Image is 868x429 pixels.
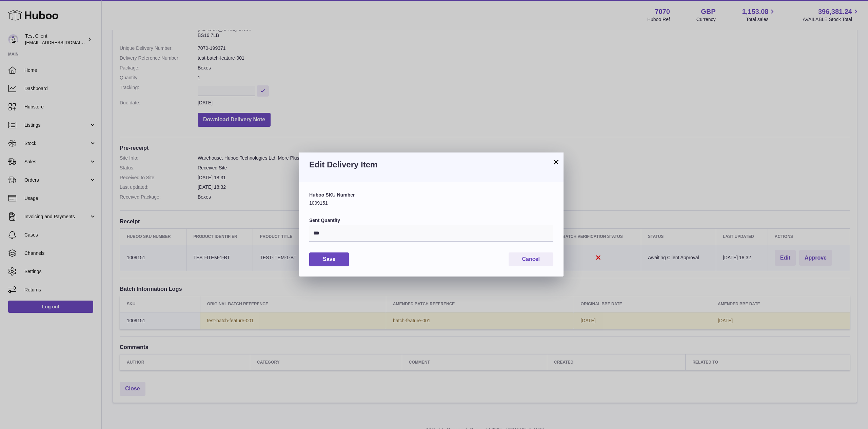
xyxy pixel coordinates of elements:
[309,192,553,198] label: Huboo SKU Number
[309,159,553,170] h3: Edit Delivery Item
[552,158,560,166] button: ×
[309,252,349,266] button: Save
[309,217,553,224] label: Sent Quantity
[509,252,553,266] button: Cancel
[309,192,553,206] div: 1009151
